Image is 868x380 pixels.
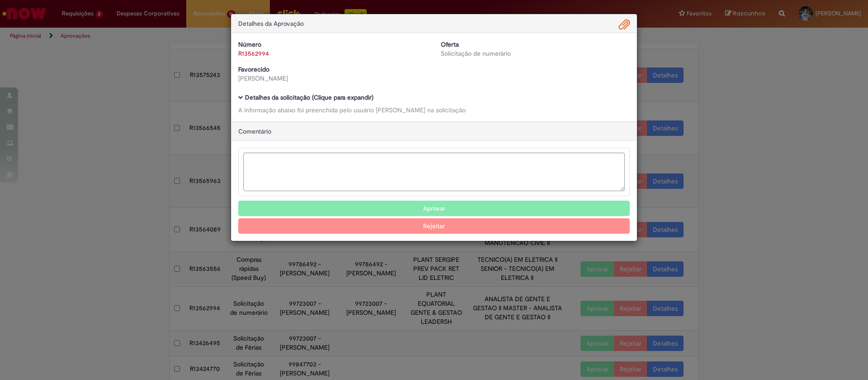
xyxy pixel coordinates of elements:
[441,40,459,48] b: Oferta
[238,218,630,234] button: Rejeitar
[238,201,630,216] button: Aprovar
[238,49,269,58] a: R13562994
[238,74,427,83] div: [PERSON_NAME]
[238,106,630,115] div: A informação abaixo foi preenchida pelo usuário [PERSON_NAME] na solicitação
[238,65,269,73] b: Favorecido
[238,40,261,48] b: Número
[238,127,271,135] span: Comentário
[245,93,373,101] b: Detalhes da solicitação (Clique para expandir)
[441,49,630,58] div: Solicitação de numerário
[238,19,304,28] span: Detalhes da Aprovação
[238,94,630,101] h5: Detalhes da solicitação (Clique para expandir)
